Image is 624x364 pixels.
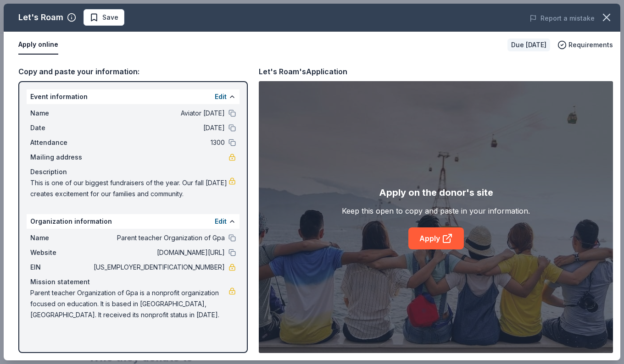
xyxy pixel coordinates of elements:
button: Edit [215,216,227,227]
span: Attendance [30,137,92,148]
span: [DATE] [92,122,225,133]
span: Save [102,12,118,23]
span: 1300 [92,137,225,148]
div: Description [30,166,236,177]
span: Name [30,108,92,119]
button: Report a mistake [529,13,595,24]
span: Parent teacher Organization of Gpa [92,232,225,243]
a: Apply [408,227,464,249]
div: Let's Roam [18,10,63,25]
div: Let's Roam's Application [259,66,347,77]
span: Date [30,122,92,133]
div: Mission statement [30,276,236,287]
div: Organization information [27,214,240,229]
button: Requirements [557,39,613,50]
span: Requirements [568,39,613,50]
span: Aviator [DATE] [92,108,225,119]
div: Copy and paste your information: [18,66,248,77]
button: Apply online [18,35,58,55]
button: Edit [215,91,227,102]
span: Parent teacher Organization of Gpa is a nonprofit organization focused on education. It is based ... [30,287,228,320]
div: Due [DATE] [507,39,550,51]
span: EIN [30,262,92,273]
span: Name [30,232,92,243]
button: Save [84,9,124,26]
span: Mailing address [30,152,92,163]
div: Keep this open to copy and paste in your information. [342,205,530,216]
span: Website [30,247,92,258]
span: This is one of our biggest fundraisers of the year. Our fall [DATE] creates excitement for our fa... [30,177,228,199]
span: [US_EMPLOYER_IDENTIFICATION_NUMBER] [92,262,225,273]
div: Event information [27,89,240,104]
span: [DOMAIN_NAME][URL] [92,247,225,258]
div: Apply on the donor's site [379,185,493,200]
